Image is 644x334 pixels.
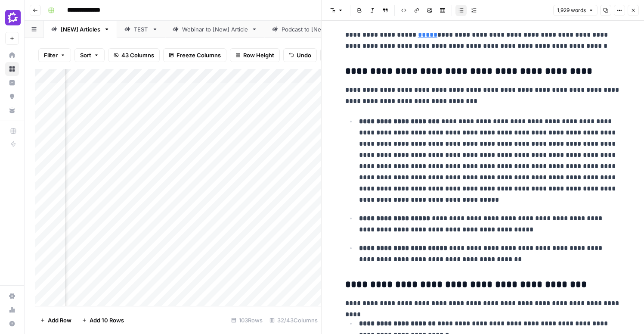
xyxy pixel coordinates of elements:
[5,62,19,76] a: Browse
[230,48,280,62] button: Row Height
[557,6,586,14] span: 1,929 words
[228,313,266,327] div: 103 Rows
[35,313,77,327] button: Add Row
[165,21,265,38] a: Webinar to [New] Article
[5,289,19,303] a: Settings
[553,5,598,16] button: 1,929 words
[266,313,321,327] div: 32/43 Columns
[74,48,105,62] button: Sort
[182,25,248,34] div: Webinar to [New] Article
[5,7,19,28] button: Workspace: Gong
[5,48,19,62] a: Home
[38,48,71,62] button: Filter
[5,317,19,331] button: Help + Support
[134,25,149,34] div: TEST
[265,21,364,38] a: Podcast to [New] Article
[61,25,100,34] div: [NEW] Articles
[176,51,221,59] span: Freeze Columns
[243,51,274,59] span: Row Height
[5,76,19,90] a: Insights
[5,303,19,317] a: Usage
[163,48,226,62] button: Freeze Columns
[5,90,19,103] a: Opportunities
[5,103,19,117] a: Your Data
[44,21,117,38] a: [NEW] Articles
[48,316,71,325] span: Add Row
[77,313,129,327] button: Add 10 Rows
[121,51,154,59] span: 43 Columns
[108,48,160,62] button: 43 Columns
[80,51,91,59] span: Sort
[282,25,347,34] div: Podcast to [New] Article
[283,48,317,62] button: Undo
[90,316,124,325] span: Add 10 Rows
[5,10,21,25] img: Gong Logo
[297,51,311,59] span: Undo
[44,51,58,59] span: Filter
[117,21,165,38] a: TEST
